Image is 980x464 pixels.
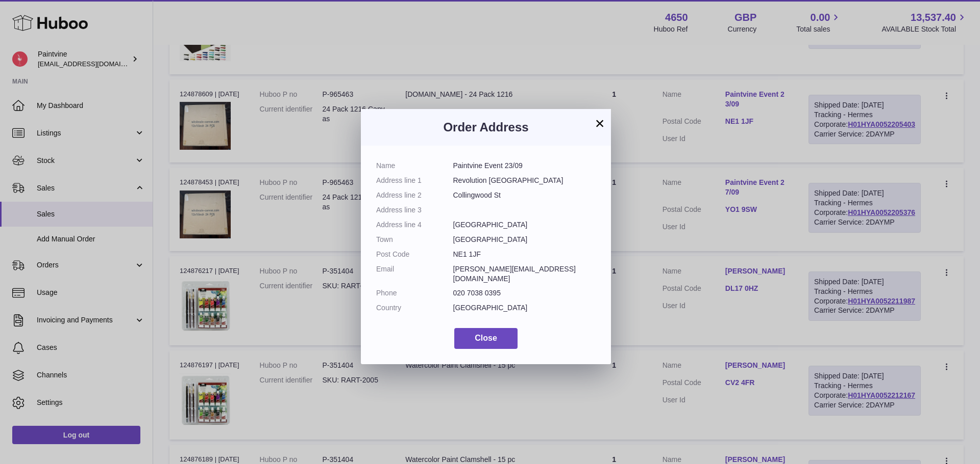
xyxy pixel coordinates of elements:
[453,176,596,185] dd: Revolution [GEOGRAPHIC_DATA]
[453,235,596,244] dd: [GEOGRAPHIC_DATA]
[453,220,596,230] dd: [GEOGRAPHIC_DATA]
[376,161,453,171] dt: Name
[453,264,596,284] dd: [PERSON_NAME][EMAIL_ADDRESS][DOMAIN_NAME]
[453,303,596,313] dd: [GEOGRAPHIC_DATA]
[376,205,453,215] dt: Address line 3
[475,334,497,342] span: Close
[376,176,453,185] dt: Address line 1
[376,250,453,259] dt: Post Code
[376,235,453,244] dt: Town
[376,220,453,230] dt: Address line 4
[454,328,518,349] button: Close
[376,190,453,200] dt: Address line 2
[453,250,596,259] dd: NE1 1JF
[453,161,596,171] dd: Paintvine Event 23/09
[453,190,596,200] dd: Collingwood St
[376,264,453,284] dt: Email
[376,119,596,135] h3: Order Address
[376,303,453,313] dt: Country
[453,288,596,298] dd: 020 7038 0395
[376,288,453,298] dt: Phone
[594,117,606,129] button: ×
